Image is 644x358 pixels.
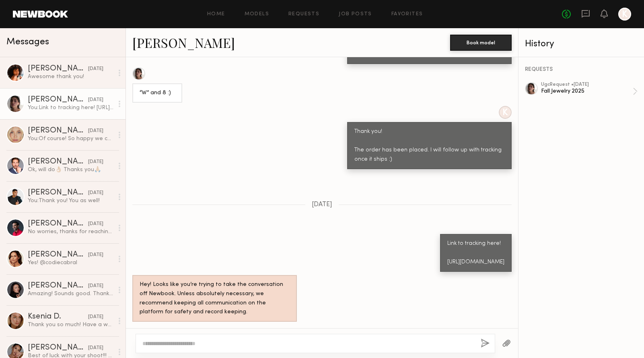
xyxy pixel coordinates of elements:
div: Fall Jewelry 2025 [541,87,633,95]
div: [PERSON_NAME] [28,65,88,73]
div: [DATE] [88,251,103,259]
div: Awesome thank you! [28,73,113,81]
div: [DATE] [88,282,103,290]
div: [DATE] [88,96,103,104]
div: [PERSON_NAME] [28,251,88,259]
div: Ok, will do👌🏼 Thanks you🙏🏼 [28,166,113,174]
div: [PERSON_NAME] [28,282,88,290]
a: Models [245,12,269,17]
div: [DATE] [88,220,103,228]
div: Ksenia D. [28,313,88,321]
div: You: Thank you! You as well! [28,197,113,205]
div: [PERSON_NAME] [28,127,88,135]
div: [PERSON_NAME] [28,158,88,166]
div: Thank you! The order has been placed. I will follow up with tracking once it ships :) [354,127,504,164]
div: ugc Request • [DATE] [541,82,633,87]
a: Home [207,12,225,17]
div: [PERSON_NAME] [28,220,88,228]
a: Favorites [391,12,423,17]
div: [PERSON_NAME] [28,344,88,352]
a: Job Posts [339,12,372,17]
div: “W” and 8 :) [140,89,175,98]
a: K [618,8,631,21]
div: Amazing! Sounds good. Thank you [28,290,113,298]
div: Yes! @codiecabral [28,259,113,267]
div: History [525,39,638,49]
div: [DATE] [88,189,103,197]
div: Thank you so much! Have a wonderful day! [28,321,113,329]
div: You: Link to tracking here! [URL][DOMAIN_NAME] [28,104,113,112]
div: [DATE] [88,313,103,321]
a: Requests [288,12,319,17]
div: [DATE] [88,344,103,352]
span: [DATE] [312,201,332,208]
div: [DATE] [88,158,103,166]
a: [PERSON_NAME] [132,34,235,51]
div: REQUESTS [525,67,638,72]
div: Hey! Looks like you’re trying to take the conversation off Newbook. Unless absolutely necessary, ... [140,280,290,317]
div: [PERSON_NAME] [28,96,88,104]
div: Link to tracking here! [URL][DOMAIN_NAME] [447,239,504,267]
div: No worries, thanks for reaching out [PERSON_NAME] [28,228,113,236]
div: You: Of course! So happy we could get this project completed & will reach out again soon for some... [28,135,113,143]
div: [DATE] [88,127,103,135]
a: Book model [450,39,512,46]
button: Book model [450,35,512,51]
div: [PERSON_NAME] [28,189,88,197]
a: ugcRequest •[DATE]Fall Jewelry 2025 [541,82,638,101]
div: [DATE] [88,65,103,73]
span: Messages [6,37,49,47]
